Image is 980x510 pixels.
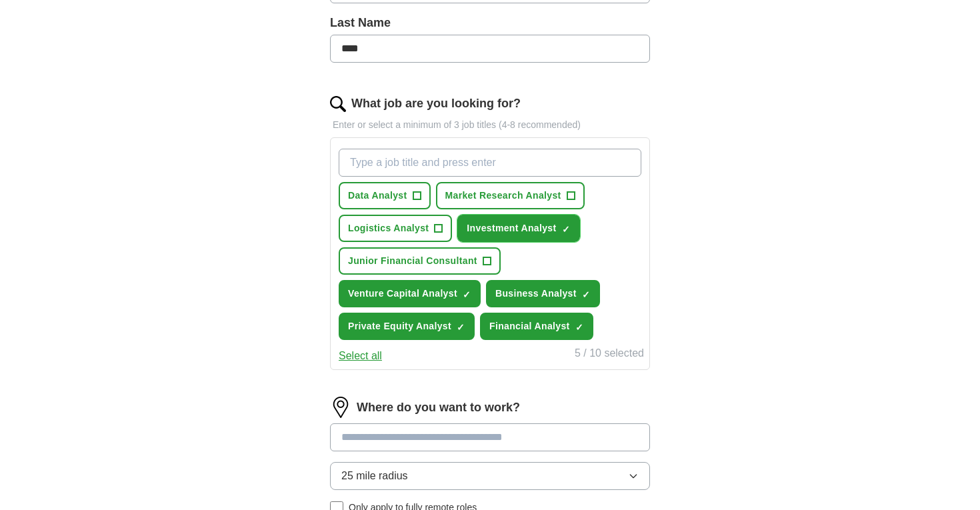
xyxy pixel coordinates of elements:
[445,189,561,203] span: Market Research Analyst
[330,96,346,112] img: search.png
[330,462,650,490] button: 25 mile radius
[348,319,451,333] span: Private Equity Analyst
[463,289,471,300] span: ✓
[575,345,644,364] div: 5 / 10 selected
[582,289,590,300] span: ✓
[348,254,477,268] span: Junior Financial Consultant
[341,468,408,484] span: 25 mile radius
[330,14,650,32] label: Last Name
[339,280,481,307] button: Venture Capital Analyst✓
[339,247,501,275] button: Junior Financial Consultant
[339,182,431,209] button: Data Analyst
[489,319,570,333] span: Financial Analyst
[457,322,465,333] span: ✓
[330,118,650,132] p: Enter or select a minimum of 3 job titles (4-8 recommended)
[348,221,429,235] span: Logistics Analyst
[339,149,641,177] input: Type a job title and press enter
[330,397,351,418] img: location.png
[436,182,585,209] button: Market Research Analyst
[351,95,521,113] label: What job are you looking for?
[339,348,382,364] button: Select all
[486,280,600,307] button: Business Analyst✓
[348,189,407,203] span: Data Analyst
[348,287,457,301] span: Venture Capital Analyst
[480,313,593,340] button: Financial Analyst✓
[562,224,570,235] span: ✓
[467,221,556,235] span: Investment Analyst
[575,322,583,333] span: ✓
[339,215,452,242] button: Logistics Analyst
[357,399,520,417] label: Where do you want to work?
[339,313,475,340] button: Private Equity Analyst✓
[457,215,579,242] button: Investment Analyst✓
[495,287,577,301] span: Business Analyst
